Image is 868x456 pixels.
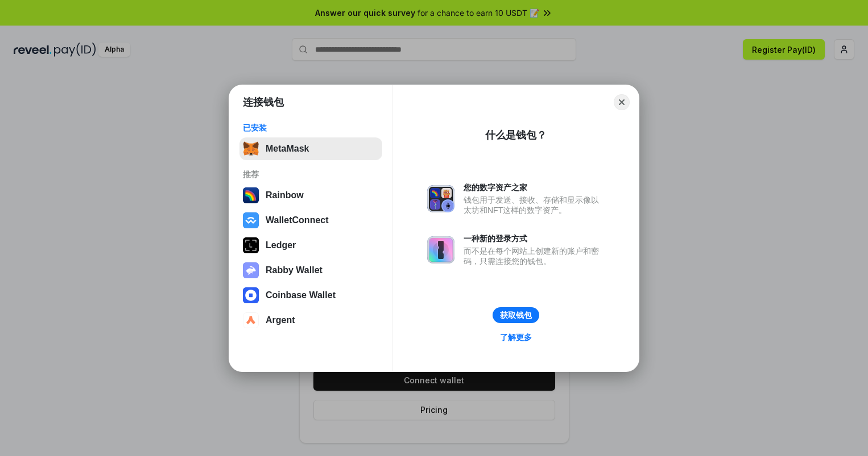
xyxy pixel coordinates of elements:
div: WalletConnect [266,215,329,225]
div: 钱包用于发送、接收、存储和显示像以太坊和NFT这样的数字资产。 [464,195,605,215]
button: Rainbow [239,184,382,207]
div: 您的数字资产之家 [464,182,605,193]
button: MetaMask [239,137,382,160]
img: svg+xml,%3Csvg%20xmlns%3D%22http%3A%2F%2Fwww.w3.org%2F2000%2Fsvg%22%20fill%3D%22none%22%20viewBox... [427,185,454,212]
div: MetaMask [266,144,309,154]
img: svg+xml,%3Csvg%20width%3D%22120%22%20height%3D%22120%22%20viewBox%3D%220%200%20120%20120%22%20fil... [243,187,259,203]
div: 一种新的登录方式 [464,233,605,244]
div: 已安装 [243,123,379,133]
button: Close [614,94,630,110]
button: 获取钱包 [493,307,539,323]
div: Rainbow [266,190,304,200]
img: svg+xml,%3Csvg%20width%3D%2228%22%20height%3D%2228%22%20viewBox%3D%220%200%2028%2028%22%20fill%3D... [243,287,259,303]
img: svg+xml,%3Csvg%20xmlns%3D%22http%3A%2F%2Fwww.w3.org%2F2000%2Fsvg%22%20fill%3D%22none%22%20viewBox... [243,262,259,278]
button: Ledger [239,234,382,257]
div: 推荐 [243,169,379,179]
button: Coinbase Wallet [239,284,382,307]
img: svg+xml,%3Csvg%20xmlns%3D%22http%3A%2F%2Fwww.w3.org%2F2000%2Fsvg%22%20width%3D%2228%22%20height%3... [243,237,259,253]
img: svg+xml,%3Csvg%20fill%3D%22none%22%20height%3D%2233%22%20viewBox%3D%220%200%2035%2033%22%20width%... [243,141,259,157]
div: 而不是在每个网站上创建新的账户和密码，只需连接您的钱包。 [464,246,605,266]
div: Coinbase Wallet [266,290,336,300]
button: Rabby Wallet [239,259,382,282]
img: svg+xml,%3Csvg%20xmlns%3D%22http%3A%2F%2Fwww.w3.org%2F2000%2Fsvg%22%20fill%3D%22none%22%20viewBox... [427,236,454,263]
div: 什么是钱包？ [485,128,547,142]
img: svg+xml,%3Csvg%20width%3D%2228%22%20height%3D%2228%22%20viewBox%3D%220%200%2028%2028%22%20fill%3D... [243,312,259,328]
div: Ledger [266,240,296,250]
button: WalletConnect [239,209,382,232]
a: 了解更多 [493,330,539,345]
div: 获取钱包 [500,310,532,320]
div: Argent [266,315,295,325]
div: 了解更多 [500,332,532,342]
img: svg+xml,%3Csvg%20width%3D%2228%22%20height%3D%2228%22%20viewBox%3D%220%200%2028%2028%22%20fill%3D... [243,212,259,228]
div: Rabby Wallet [266,265,323,275]
button: Argent [239,309,382,332]
h1: 连接钱包 [243,95,284,109]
